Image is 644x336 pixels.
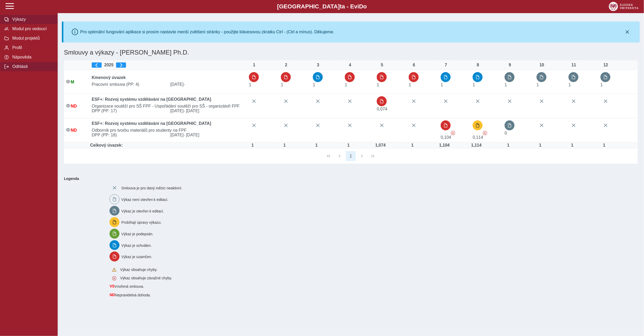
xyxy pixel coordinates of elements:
h1: Smlouvy a výkazy - [PERSON_NAME] Ph.D. [62,47,543,58]
span: Úvazek : [505,131,507,135]
div: 10 [537,63,547,67]
div: Úvazek : 8 h / den. 40 h / týden. [535,143,545,148]
div: 3 [313,63,323,67]
span: Úvazek : 8 h / den. 40 h / týden. [441,83,443,87]
span: Profil [11,45,53,50]
span: - [184,82,185,87]
span: Úvazek : 8 h / den. 40 h / týden. [505,83,507,87]
i: Smlouva je aktivní [66,79,70,84]
span: Smlouva vnořená do kmene [110,284,114,288]
span: Organizace soutěží pro SŠ FPF - Uspořádání soutěží pro SŠ - organizátoři FPF [90,104,247,109]
div: Úvazek : 8,592 h / den. 42,96 h / týden. [375,143,386,148]
div: 4 [345,63,355,67]
span: Nepravidelná dohoda [71,104,77,108]
span: Nepravidelná dohoda [71,128,77,132]
span: Pracovní smlouva (PP: 4) [90,82,168,87]
span: Úvazek : 8 h / den. 40 h / týden. [537,83,539,87]
b: Kmenový úvazek [92,75,126,80]
span: Odborník pro tvorbu materiálů pro studenty na FPF [90,128,247,133]
span: Vnořená smlouva. [114,284,144,289]
span: [DATE] [168,109,247,113]
i: Smlouva je aktivní [66,128,70,132]
span: Modul projektů [11,36,53,41]
span: Úvazek : 0,832 h / den. 4,16 h / týden. [441,135,451,140]
span: Nápověda [11,55,53,60]
span: - [DATE] [184,133,199,137]
div: 5 [377,63,387,67]
span: Úvazek : 8 h / den. 40 h / týden. [249,83,251,87]
span: [DATE] [168,133,247,137]
span: Probíhají úpravy výkazu. [121,221,161,225]
span: Smlouva vnořená do kmene [110,293,115,297]
i: Smlouva je aktivní [66,104,70,108]
span: Nepravidelná dohoda. [115,293,151,297]
div: 6 [409,63,419,67]
b: [GEOGRAPHIC_DATA] a - Evi [16,3,628,10]
b: ESF+: Rozvoj systému vzdělávání na [GEOGRAPHIC_DATA] [92,121,211,126]
span: Výkaz není otevřen k editaci. [121,198,168,202]
span: Úvazek : 8 h / den. 40 h / týden. [569,83,571,87]
div: 1 [249,63,259,67]
div: Úvazek : 8,832 h / den. 44,16 h / týden. [439,143,450,148]
span: Výkazy [11,17,53,22]
span: Úvazek : 8 h / den. 40 h / týden. [409,83,411,87]
div: Pro optimální fungování aplikace si prosím nastavte menší zvětšení stránky - použijte klávesovou ... [80,30,334,34]
span: Údaje souhlasí s údaji v Magionu [71,80,74,84]
span: Výkaz je schválen. [121,243,152,248]
b: ESF+: Rozvoj systému vzdělávání na [GEOGRAPHIC_DATA] [92,97,211,102]
span: Úvazek : 8 h / den. 40 h / týden. [377,83,379,87]
div: Úvazek : 8 h / den. 40 h / týden. [247,143,258,148]
span: D [359,3,363,10]
span: Výkaz je podepsán. [121,232,153,236]
div: 2 [281,63,291,67]
span: Výkaz obsahuje chyby. [120,268,157,272]
span: [DATE] [168,82,247,87]
div: 11 [569,63,579,67]
div: Úvazek : 8 h / den. 40 h / týden. [599,143,609,148]
div: Úvazek : 8 h / den. 40 h / týden. [279,143,290,148]
span: Odhlásit [11,64,53,69]
span: DPP (PP: 18) [90,133,168,137]
span: Smlouva je pro daný měsíc neaktivní. [121,186,182,190]
div: Úvazek : 8,912 h / den. 44,56 h / týden. [471,143,482,148]
span: Výkaz obsahuje závažné chyby. [120,276,172,280]
div: Úvazek : 8 h / den. 40 h / týden. [567,143,577,148]
span: Výkaz obsahuje závažné chyby. [451,131,455,135]
span: Úvazek : 0,592 h / den. 2,96 h / týden. [377,107,387,111]
span: t [340,3,342,10]
span: Úvazek : 8 h / den. 40 h / týden. [313,83,315,87]
span: Úvazek : 8 h / den. 40 h / týden. [473,83,475,87]
div: Úvazek : 8 h / den. 40 h / týden. [503,143,514,148]
div: 9 [505,63,515,67]
div: Úvazek : 8 h / den. 40 h / týden. [311,143,322,148]
span: Úvazek : 8 h / den. 40 h / týden. [281,83,283,87]
div: Úvazek : 8 h / den. 40 h / týden. [343,143,354,148]
b: Legenda [62,174,636,183]
div: 8 [473,63,483,67]
div: 7 [441,63,451,67]
span: Modul pro vedoucí [11,26,53,31]
span: Výkaz je uzamčen. [121,255,152,259]
span: DPP (PP: 17) [90,109,168,113]
td: Celkový úvazek: [90,142,247,148]
div: 12 [601,63,611,67]
div: Úvazek : 8 h / den. 40 h / týden. [407,143,418,148]
span: Výkaz obsahuje závažné chyby. [483,131,487,135]
div: 2025 [92,62,245,68]
span: Úvazek : 8 h / den. 40 h / týden. [601,83,603,87]
span: Výkaz je otevřen k editaci. [121,209,164,213]
span: o [363,3,367,10]
img: logo_web_su.png [609,2,638,11]
span: - [DATE] [184,109,199,113]
span: Úvazek : 8 h / den. 40 h / týden. [345,83,347,87]
span: Úvazek : 0,912 h / den. 4,56 h / týden. [473,135,483,140]
button: 1 [346,151,356,161]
